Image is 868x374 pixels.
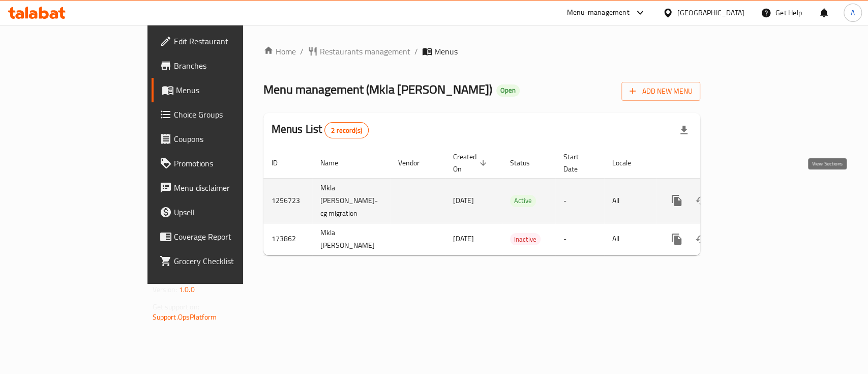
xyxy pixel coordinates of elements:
span: Branches [174,60,284,72]
div: Open [496,84,520,97]
span: 2 record(s) [325,126,368,135]
button: more [665,227,689,251]
span: Created On [453,151,490,175]
a: Support.OpsPlatform [153,310,217,324]
span: Menus [434,45,458,57]
a: Coupons [152,127,292,151]
a: Upsell [152,200,292,224]
span: Choice Groups [174,108,284,121]
span: 1.0.0 [179,283,195,296]
span: Vendor [398,157,433,169]
span: Restaurants management [320,45,410,57]
li: / [300,45,304,57]
a: Coverage Report [152,224,292,249]
td: - [555,223,604,255]
span: Inactive [510,234,541,245]
td: Mkla [PERSON_NAME]-cg migration [312,178,390,223]
span: ID [272,157,291,169]
span: Get support on: [153,300,199,313]
a: Menu disclaimer [152,176,292,200]
div: Inactive [510,233,541,245]
span: [DATE] [453,194,474,207]
li: / [414,45,418,57]
th: Actions [656,148,770,179]
span: Add New Menu [630,85,692,98]
td: Mkla [PERSON_NAME] [312,223,390,255]
span: A [851,7,855,18]
td: All [604,223,656,255]
span: Menu management ( Mkla [PERSON_NAME] ) [263,78,492,101]
a: Grocery Checklist [152,249,292,273]
button: Change Status [689,227,713,251]
a: Restaurants management [308,45,410,57]
button: Add New Menu [621,82,700,101]
span: Menu disclaimer [174,182,284,194]
td: All [604,178,656,223]
div: Menu-management [567,7,630,19]
a: Edit Restaurant [152,29,292,53]
h2: Menus List [272,122,369,138]
a: Choice Groups [152,102,292,127]
span: [DATE] [453,232,474,245]
button: more [665,188,689,213]
span: Grocery Checklist [174,255,284,267]
span: Upsell [174,206,284,218]
span: Start Date [563,151,592,175]
a: Menus [152,78,292,102]
nav: breadcrumb [263,45,701,57]
span: Promotions [174,157,284,169]
span: Locale [612,157,644,169]
span: Menus [176,84,284,96]
a: Promotions [152,151,292,176]
span: Active [510,195,536,207]
span: Open [496,86,520,95]
span: Status [510,157,543,169]
a: Branches [152,53,292,78]
span: Version: [153,283,177,296]
div: Export file [672,118,696,142]
span: Edit Restaurant [174,35,284,47]
td: - [555,178,604,223]
span: Coupons [174,133,284,145]
div: [GEOGRAPHIC_DATA] [677,7,744,18]
table: enhanced table [263,148,770,255]
span: Coverage Report [174,231,284,243]
span: Name [320,157,351,169]
div: Total records count [324,122,369,138]
div: Active [510,195,536,207]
